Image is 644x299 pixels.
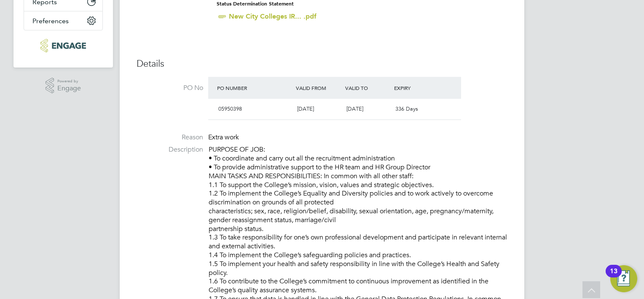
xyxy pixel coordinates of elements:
strong: Status Determination Statement [217,1,294,7]
label: Description [137,145,203,154]
span: Engage [57,85,81,92]
button: Preferences [24,11,102,30]
a: Powered byEngage [46,78,81,94]
span: Extra work [208,133,239,141]
label: Reason [137,133,203,142]
span: Preferences [32,17,69,25]
span: [DATE] [346,105,363,112]
span: [DATE] [297,105,314,112]
div: PO Number [215,80,294,95]
label: PO No [137,84,203,92]
span: Powered by [57,78,81,85]
img: xede-logo-retina.png [40,39,86,52]
div: Valid From [294,80,343,95]
div: Valid To [343,80,392,95]
h3: Details [137,58,507,70]
button: Open Resource Center, 13 new notifications [610,265,637,292]
div: Expiry [392,80,441,95]
span: 05950398 [218,105,242,112]
span: 336 Days [395,105,418,112]
div: 13 [610,271,617,282]
a: New City Colleges IR... .pdf [229,12,317,20]
a: Go to home page [24,39,103,52]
